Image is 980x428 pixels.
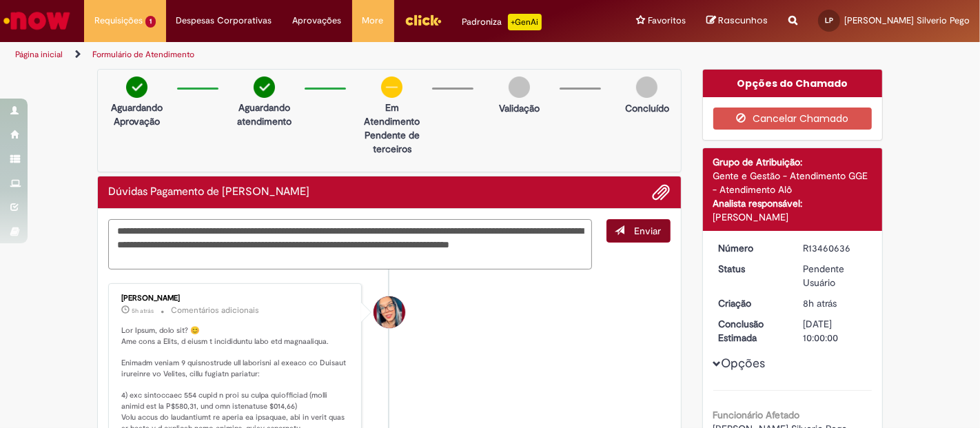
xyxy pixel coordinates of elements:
span: 8h atrás [803,297,837,309]
img: circle-minus.png [381,77,402,98]
button: Enviar [606,219,671,243]
img: img-circle-grey.png [636,77,657,98]
p: Concluído [625,101,669,115]
a: Rascunhos [706,14,768,28]
div: 29/08/2025 07:58:09 [803,296,867,310]
span: LP [825,16,833,25]
span: [PERSON_NAME] Silverio Pego [844,14,970,26]
dt: Número [708,241,793,255]
span: 1 [145,16,156,28]
div: R13460636 [803,241,867,255]
div: Padroniza [462,14,542,30]
div: Gente e Gestão - Atendimento GGE - Atendimento Alô [713,169,872,196]
span: Requisições [94,14,143,28]
img: img-circle-grey.png [509,77,530,98]
span: Favoritos [648,14,686,28]
p: Em Atendimento [358,101,425,128]
button: Cancelar Chamado [713,108,872,130]
div: Maira Priscila Da Silva Arnaldo [374,296,405,328]
div: [PERSON_NAME] [121,294,351,303]
dt: Conclusão Estimada [708,317,793,345]
p: Pendente de terceiros [358,128,425,156]
img: ServiceNow [1,7,72,34]
div: [DATE] 10:00:00 [803,317,867,345]
h2: Dúvidas Pagamento de Salário Histórico de tíquete [108,186,309,198]
p: +GenAi [508,14,542,30]
time: 29/08/2025 10:57:03 [132,307,154,315]
span: Aprovações [293,14,342,28]
span: Rascunhos [718,14,768,27]
b: Funcionário Afetado [713,409,800,421]
img: check-circle-green.png [254,77,275,98]
time: 29/08/2025 07:58:09 [803,297,837,309]
textarea: Digite sua mensagem aqui... [108,219,592,269]
button: Adicionar anexos [653,183,671,201]
p: Aguardando Aprovação [103,101,170,128]
div: Opções do Chamado [703,70,883,97]
div: Analista responsável: [713,196,872,210]
div: Pendente Usuário [803,262,867,289]
dt: Criação [708,296,793,310]
a: Página inicial [15,49,63,60]
div: Grupo de Atribuição: [713,155,872,169]
ul: Trilhas de página [10,42,643,68]
small: Comentários adicionais [171,305,259,316]
span: Despesas Corporativas [176,14,272,28]
span: 5h atrás [132,307,154,315]
dt: Status [708,262,793,276]
p: Validação [499,101,540,115]
p: Aguardando atendimento [231,101,298,128]
span: More [363,14,384,28]
img: click_logo_yellow_360x200.png [405,10,442,30]
div: [PERSON_NAME] [713,210,872,224]
img: check-circle-green.png [126,77,147,98]
a: Formulário de Atendimento [92,49,194,60]
span: Enviar [635,225,662,237]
